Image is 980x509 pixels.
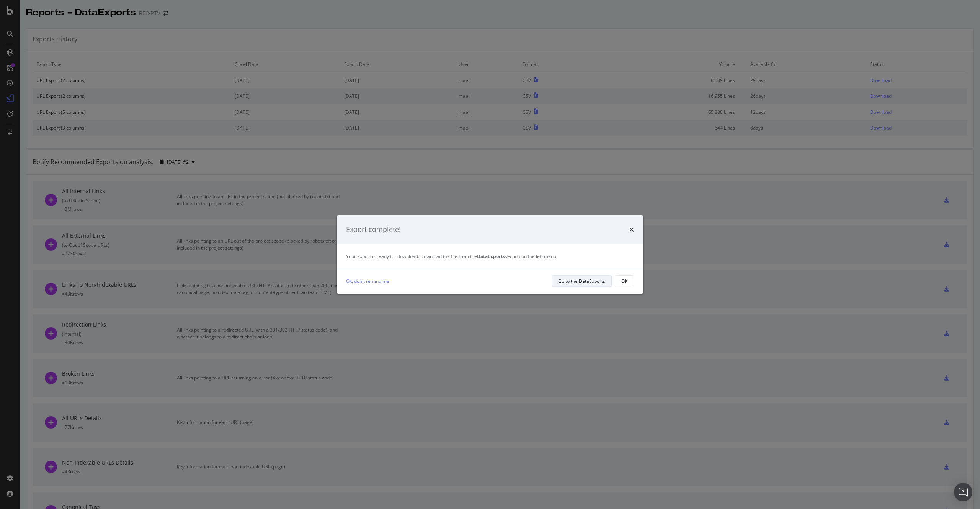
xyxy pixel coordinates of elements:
[477,253,557,259] span: section on the left menu.
[337,215,643,294] div: modal
[552,275,612,287] button: Go to the DataExports
[477,253,505,259] strong: DataExports
[558,278,605,284] div: Go to the DataExports
[629,225,634,235] div: times
[615,275,634,287] button: OK
[621,278,627,284] div: OK
[346,225,401,235] div: Export complete!
[346,277,389,285] a: Ok, don't remind me
[346,253,634,259] div: Your export is ready for download. Download the file from the
[954,483,972,501] div: Open Intercom Messenger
